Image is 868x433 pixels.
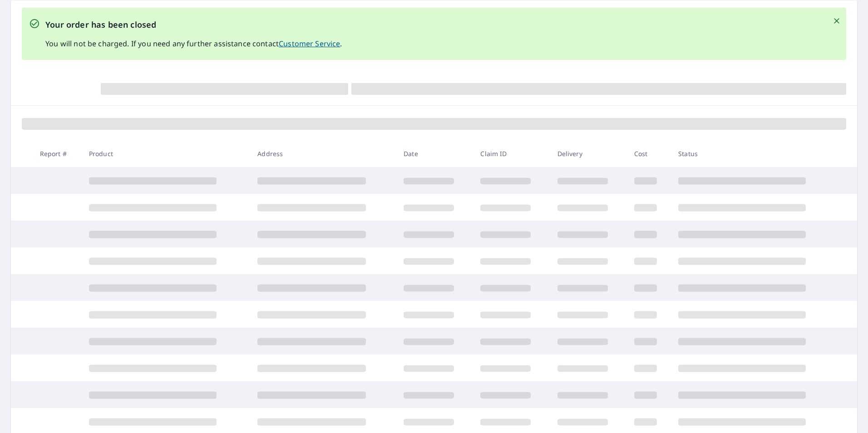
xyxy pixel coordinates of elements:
p: You will not be charged. If you need any further assistance contact . [45,38,342,49]
th: Status [671,140,840,167]
th: Claim ID [473,140,550,167]
th: Cost [627,140,671,167]
th: Product [82,140,251,167]
p: Your order has been closed [45,19,342,31]
th: Address [250,140,396,167]
th: Date [396,140,473,167]
button: Close [831,15,843,27]
a: Customer Service [279,39,340,49]
th: Delivery [550,140,627,167]
th: Report # [33,140,82,167]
